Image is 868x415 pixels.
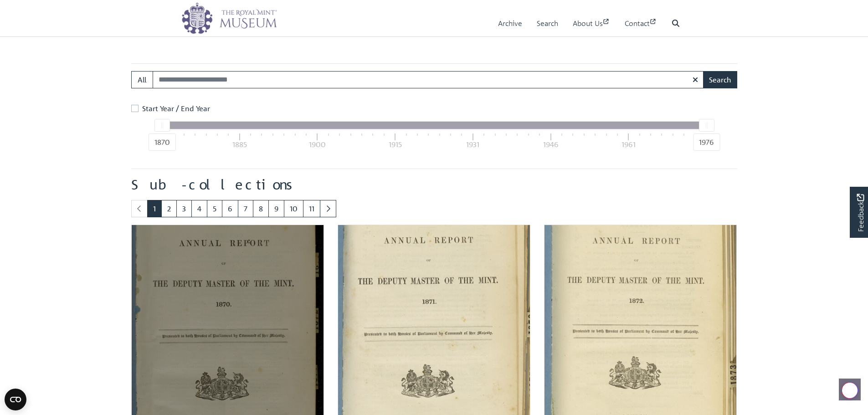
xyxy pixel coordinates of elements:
a: Goto page 11 [303,200,320,217]
a: Goto page 10 [284,200,303,217]
a: About Us [573,10,610,36]
button: Search [703,71,737,88]
a: Archive [498,10,522,36]
a: Contact [625,10,657,36]
span: Goto page 1 [147,200,162,217]
a: Search [537,10,558,36]
div: 1915 [389,139,402,150]
img: logo_wide.png [181,2,277,34]
a: Goto page 9 [268,200,284,217]
a: Goto page 6 [222,200,238,217]
span: Feedback [855,194,866,231]
a: Goto page 4 [191,200,207,217]
div: 1931 [466,139,479,150]
div: 1900 [309,139,326,150]
div: 1946 [543,139,559,150]
div: 1870 [148,133,175,151]
div: 1961 [621,139,636,150]
div: 1976 [693,133,720,151]
a: Next page [320,200,336,217]
a: Goto page 5 [207,200,222,217]
nav: pagination [131,200,737,217]
input: Search this collection... [153,71,704,88]
a: Goto page 3 [176,200,192,217]
label: Start Year / End Year [142,103,210,114]
h2: Sub-collections [131,176,737,193]
a: Goto page 7 [238,200,253,217]
li: Previous page [131,200,148,217]
a: Would you like to provide feedback? [850,187,868,238]
button: Open CMP widget [5,389,26,410]
button: Scroll to top [839,379,861,400]
a: Goto page 8 [253,200,269,217]
div: 1885 [232,139,247,150]
a: Goto page 2 [161,200,177,217]
button: All [131,71,153,88]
